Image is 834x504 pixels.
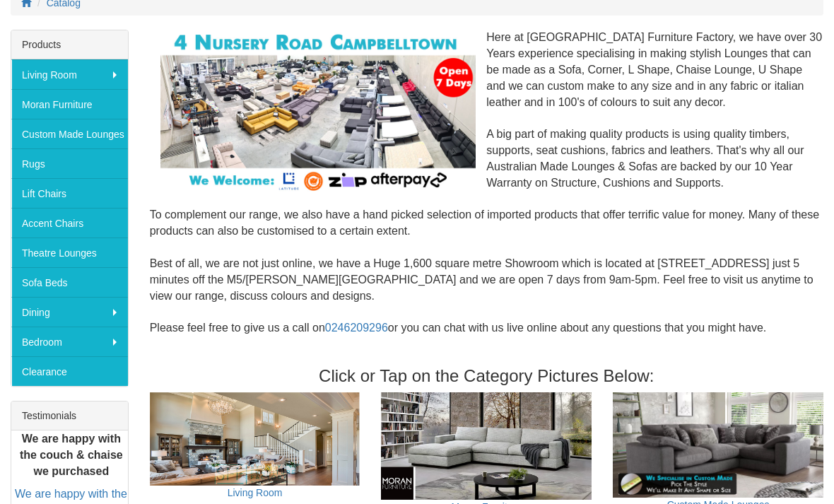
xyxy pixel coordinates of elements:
img: Living Room [150,392,360,485]
b: We are happy with the couch & chaise we purchased [20,433,123,477]
a: Accent Chairs [11,208,128,238]
img: Custom Made Lounges [613,392,823,498]
a: Living Room [11,59,128,89]
a: Rugs [11,148,128,178]
a: Clearance [11,356,128,386]
a: 0246209296 [325,322,388,334]
img: Moran Furniture [381,392,592,499]
img: Corner Modular Lounges [160,30,476,194]
a: Lift Chairs [11,178,128,208]
a: Theatre Lounges [11,238,128,267]
div: Products [11,30,128,59]
a: Living Room [228,487,283,498]
div: Testimonials [11,402,128,430]
h3: Click or Tap on the Category Pictures Below: [150,367,823,385]
a: Custom Made Lounges [11,119,128,148]
a: Sofa Beds [11,267,128,297]
a: Bedroom [11,327,128,356]
div: Here at [GEOGRAPHIC_DATA] Furniture Factory, we have over 30 Years experience specialising in mak... [150,30,823,353]
a: Dining [11,297,128,327]
a: Moran Furniture [11,89,128,119]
